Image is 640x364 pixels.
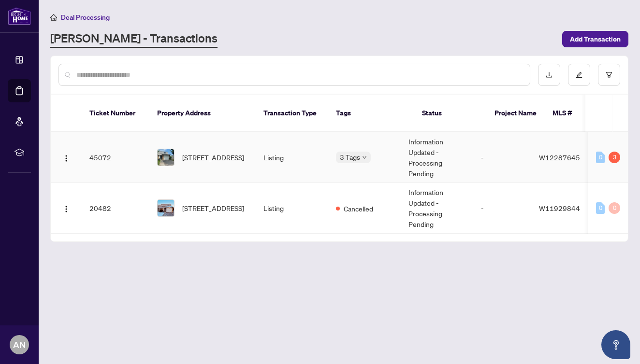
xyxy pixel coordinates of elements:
[598,64,620,86] button: filter
[182,152,244,163] span: [STREET_ADDRESS]
[13,338,26,351] span: AN
[539,204,580,212] span: W11929844
[568,64,590,86] button: edit
[50,14,57,21] span: home
[538,64,560,86] button: download
[401,132,473,183] td: Information Updated - Processing Pending
[473,183,531,234] td: -
[487,95,545,132] th: Project Name
[62,205,70,213] img: Logo
[609,202,620,214] div: 0
[8,7,31,25] img: logo
[601,330,630,359] button: Open asap
[62,154,70,162] img: Logo
[82,95,149,132] th: Ticket Number
[82,183,149,234] td: 20482
[82,132,149,183] td: 45072
[328,95,414,132] th: Tags
[596,202,605,214] div: 0
[473,132,531,183] td: -
[414,95,487,132] th: Status
[546,71,553,78] span: download
[362,155,367,160] span: down
[539,153,580,162] span: W12287645
[61,13,110,22] span: Deal Processing
[344,203,373,214] span: Cancelled
[182,203,244,213] span: [STREET_ADDRESS]
[50,30,218,48] a: [PERSON_NAME] - Transactions
[158,149,174,166] img: thumbnail-img
[58,150,74,165] button: Logo
[256,183,328,234] td: Listing
[545,95,603,132] th: MLS #
[340,152,360,163] span: 3 Tags
[256,95,328,132] th: Transaction Type
[609,152,620,163] div: 3
[570,31,621,47] span: Add Transaction
[562,31,628,47] button: Add Transaction
[596,152,605,163] div: 0
[576,71,582,78] span: edit
[149,95,256,132] th: Property Address
[606,71,612,78] span: filter
[256,132,328,183] td: Listing
[58,200,74,216] button: Logo
[401,183,473,234] td: Information Updated - Processing Pending
[158,200,174,216] img: thumbnail-img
